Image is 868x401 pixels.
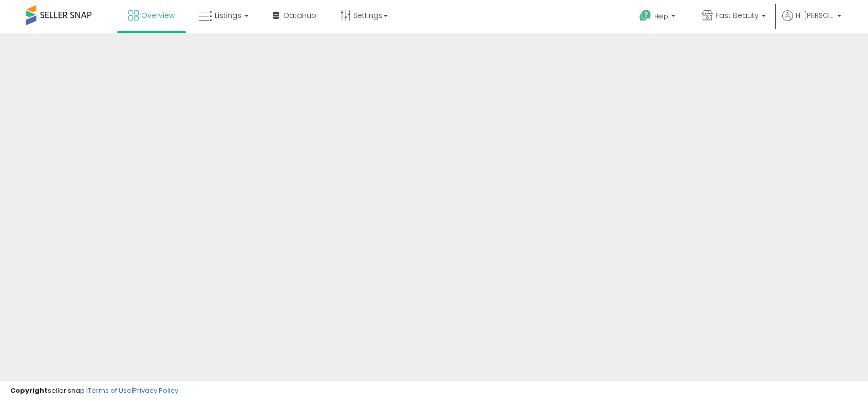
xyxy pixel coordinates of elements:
[715,10,759,21] span: Fast Beauty
[88,386,131,395] a: Terms of Use
[796,10,834,21] span: Hi [PERSON_NAME]
[284,10,316,21] span: DataHub
[215,10,241,21] span: Listings
[639,9,652,22] i: Get Help
[10,386,178,396] div: seller snap | |
[782,10,841,33] a: Hi [PERSON_NAME]
[133,386,178,395] a: Privacy Policy
[10,386,48,395] strong: Copyright
[654,12,668,21] span: Help
[631,2,686,33] a: Help
[141,10,175,21] span: Overview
